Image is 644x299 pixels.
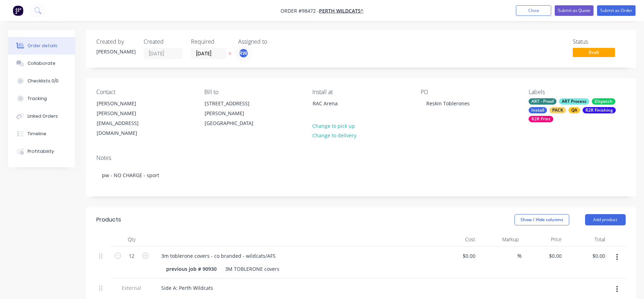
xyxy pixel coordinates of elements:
[529,98,556,105] div: ART - Proof
[559,98,589,105] div: ART Process
[96,216,121,224] div: Products
[573,38,626,45] div: Status
[516,5,551,16] button: Close
[28,43,58,49] div: Order details
[435,232,479,247] div: Cost
[156,251,281,261] div: 3m toblerone covers - co branded - wildcats/AFS
[96,38,135,45] div: Created by
[28,78,59,84] div: Checklists 0/0
[110,232,153,247] div: Qty
[28,148,54,155] div: Profitability
[8,55,75,72] button: Collaborate
[585,214,626,225] button: Add product
[91,98,161,138] div: [PERSON_NAME][PERSON_NAME][EMAIL_ADDRESS][DOMAIN_NAME]
[549,107,566,113] div: PACK
[529,89,625,95] div: Labels
[28,60,55,67] div: Collaborate
[568,107,580,113] div: QA
[97,108,155,138] div: [PERSON_NAME][EMAIL_ADDRESS][DOMAIN_NAME]
[522,232,565,247] div: Price
[312,89,409,95] div: Install at
[421,89,517,95] div: PO
[421,98,475,108] div: Reskin Toblerones
[281,7,319,14] span: Order #98472 -
[238,38,309,45] div: Assigned to
[204,89,301,95] div: Bill to
[307,98,377,121] div: RAC Arena
[8,143,75,160] button: Profitability
[478,232,522,247] div: Markup
[308,121,359,130] button: Change to pick up
[205,99,263,118] div: [STREET_ADDRESS][PERSON_NAME]
[597,5,636,16] button: Submit as Order
[313,99,371,108] div: RAC Arena
[191,38,230,45] div: Required
[8,72,75,90] button: Checklists 0/0
[96,89,193,95] div: Contact
[319,7,363,14] a: PERTH WILDCATS^
[308,131,360,140] button: Change to delivery
[592,98,615,105] div: Dispatch
[555,5,594,16] button: Submit as Quote
[8,125,75,143] button: Timeline
[205,118,263,128] div: [GEOGRAPHIC_DATA]
[144,38,182,45] div: Created
[199,98,269,129] div: [STREET_ADDRESS][PERSON_NAME][GEOGRAPHIC_DATA]
[529,116,553,122] div: R2R Print
[573,48,615,57] span: Draft
[8,37,75,55] button: Order details
[222,264,282,274] div: 3M TOBLERONE covers
[517,252,522,260] span: %
[28,113,58,119] div: Linked Orders
[28,131,46,137] div: Timeline
[529,107,547,113] div: Install
[96,48,135,55] div: [PERSON_NAME]
[96,155,626,161] div: Notes
[565,232,608,247] div: Total
[96,164,626,186] div: pw - NO CHARGE - sport
[238,48,249,58] button: RW
[97,99,155,108] div: [PERSON_NAME]
[113,284,150,292] span: External
[28,95,47,102] div: Tracking
[13,5,23,16] img: Factory
[8,107,75,125] button: Linked Orders
[583,107,616,113] div: R2R Finishing
[514,214,569,225] button: Show / Hide columns
[8,90,75,107] button: Tracking
[163,264,219,274] div: previous job # 90930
